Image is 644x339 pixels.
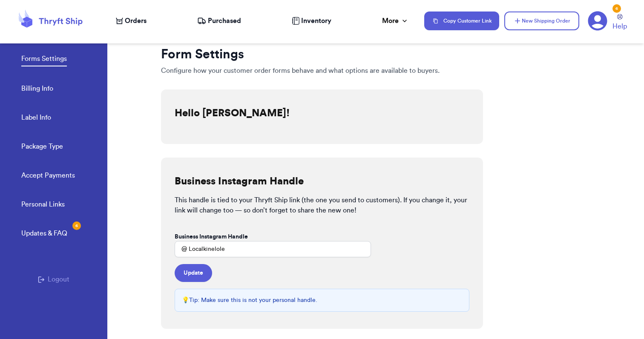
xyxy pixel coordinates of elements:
a: Package Type [21,141,63,153]
span: Inventory [301,16,331,26]
a: Updates & FAQ6 [21,228,67,240]
a: Inventory [292,16,331,26]
span: Purchased [208,16,241,26]
a: 6 [588,11,607,31]
p: 💡 Tip: Make sure this is not your personal handle. [182,296,317,305]
a: Purchased [197,16,241,26]
a: Help [612,14,627,32]
button: Copy Customer Link [424,11,499,30]
span: Orders [125,16,147,26]
button: Logout [38,274,69,284]
a: Personal Links [21,199,65,211]
button: New Shipping Order [504,11,579,30]
div: 6 [612,4,621,13]
div: 6 [72,221,81,230]
label: Business Instagram Handle [175,233,248,241]
h2: Business Instagram Handle [175,175,304,188]
a: Orders [116,16,147,26]
a: Accept Payments [21,170,75,182]
h1: Form Settings [161,47,483,62]
p: This handle is tied to your Thryft Ship link (the one you send to customers). If you change it, y... [175,195,469,215]
button: Update [175,264,212,282]
div: Updates & FAQ [21,228,67,238]
span: Help [612,21,627,32]
div: More [382,16,409,26]
div: @ [175,241,187,257]
a: Label Info [21,112,51,124]
a: Billing Info [21,83,53,95]
a: Forms Settings [21,54,67,66]
h2: Hello [PERSON_NAME]! [175,106,290,120]
p: Configure how your customer order forms behave and what options are available to buyers. [161,66,483,76]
